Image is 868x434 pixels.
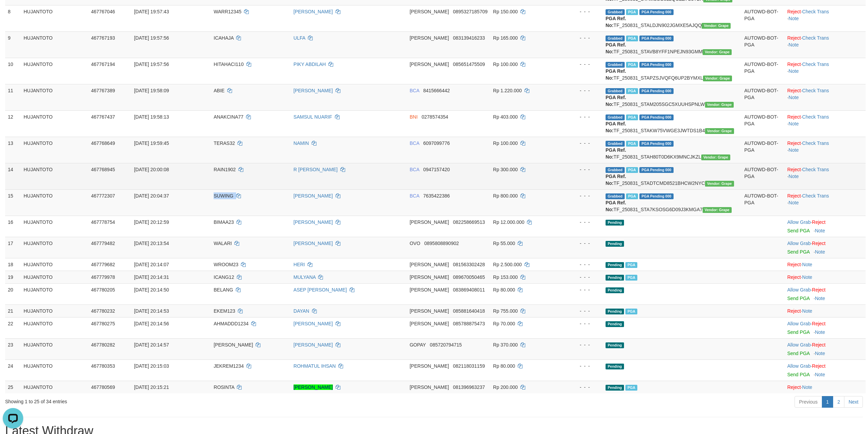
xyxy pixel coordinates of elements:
a: Note [802,384,812,390]
span: Rp 70.000 [493,321,515,326]
span: Vendor URL: https://settle31.1velocity.biz [701,154,730,160]
div: - - - [560,8,600,15]
td: · · [785,163,866,189]
a: Check Trans [802,35,829,41]
a: Check Trans [802,193,829,199]
span: Grabbed [606,9,625,15]
span: 467768945 [91,167,115,172]
td: HUJANTOTO [21,163,88,189]
span: [DATE] 20:00:08 [134,167,169,172]
button: Open LiveChat chat widget [3,3,23,23]
td: · · [785,31,866,58]
td: · [785,304,866,317]
td: TF_250831_STADTCMD8521BHCW2NYC [603,163,742,189]
a: Reject [787,9,801,14]
td: AUTOWD-BOT-PGA [742,110,785,137]
td: 19 [5,271,21,283]
a: Reject [812,219,826,225]
span: PGA Pending [639,88,674,94]
a: Reject [787,62,801,67]
a: Next [844,396,863,408]
span: 467767437 [91,114,115,120]
span: [DATE] 20:14:56 [134,321,169,326]
a: Note [789,174,799,179]
td: · [785,271,866,283]
span: 467767046 [91,9,115,14]
td: TF_250831_STA7KSOSG6D09J3KMGA7 [603,189,742,216]
a: Note [789,42,799,48]
a: Check Trans [802,9,829,14]
td: 12 [5,110,21,137]
span: 467779978 [91,274,115,280]
a: [PERSON_NAME] [294,219,333,225]
span: ICANG12 [214,274,234,280]
span: [PERSON_NAME] [410,308,449,314]
span: [PERSON_NAME] [410,262,449,267]
a: ROHMATUL IHSAN [294,363,336,369]
a: ASEP [PERSON_NAME] [294,287,347,293]
b: PGA Ref. No: [606,174,626,186]
div: - - - [560,219,600,226]
span: BCA [410,88,419,93]
span: RAIN1902 [214,167,236,172]
a: Note [789,200,799,205]
b: PGA Ref. No: [606,147,626,160]
span: PGA Pending [639,62,674,68]
span: Rp 165.000 [493,35,518,41]
span: Rp 153.000 [493,274,518,280]
span: BCA [410,193,419,199]
span: Rp 12.000.000 [493,219,525,225]
td: 10 [5,58,21,84]
span: Copy 6097099776 to clipboard [423,140,450,146]
td: 11 [5,84,21,110]
span: WROOM23 [214,262,238,267]
a: Allow Grab [787,342,811,348]
span: 467780205 [91,287,115,293]
span: Copy 0895808890902 to clipboard [424,241,459,246]
span: Marked by aeoanne [626,9,638,15]
td: · [785,283,866,304]
span: Copy 0895327185709 to clipboard [453,9,488,14]
span: · [787,287,812,293]
span: [DATE] 20:04:37 [134,193,169,199]
td: AUTOWD-BOT-PGA [742,84,785,110]
a: Reject [812,287,826,293]
td: HUJANTOTO [21,317,88,338]
a: MULYANA [294,274,316,280]
a: [PERSON_NAME] [294,9,333,14]
span: 467767193 [91,35,115,41]
span: [DATE] 19:57:43 [134,9,169,14]
span: [PERSON_NAME] [410,62,449,67]
a: Check Trans [802,140,829,146]
td: AUTOWD-BOT-PGA [742,189,785,216]
span: 467767194 [91,62,115,67]
a: Reject [787,140,801,146]
td: · · [785,189,866,216]
a: Previous [795,396,822,408]
span: Pending [606,275,624,281]
span: PGA Pending [639,167,674,173]
div: - - - [560,261,600,268]
td: HUJANTOTO [21,110,88,137]
div: - - - [560,286,600,293]
td: AUTOWD-BOT-PGA [742,163,785,189]
td: HUJANTOTO [21,137,88,163]
a: Send PGA [787,228,810,233]
span: [DATE] 19:57:56 [134,62,169,67]
a: Allow Grab [787,287,811,293]
span: Rp 100.000 [493,62,518,67]
a: Allow Grab [787,241,811,246]
td: AUTOWD-BOT-PGA [742,58,785,84]
a: Reject [812,321,826,326]
span: Grabbed [606,141,625,147]
span: Marked by aeosyak [625,275,637,281]
a: Send PGA [787,372,810,377]
span: [DATE] 19:59:45 [134,140,169,146]
div: - - - [560,274,600,281]
a: Note [815,296,825,301]
span: BCA [410,140,419,146]
span: BELANG [214,287,233,293]
td: AUTOWD-BOT-PGA [742,137,785,163]
td: · [785,258,866,271]
a: Allow Grab [787,363,811,369]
